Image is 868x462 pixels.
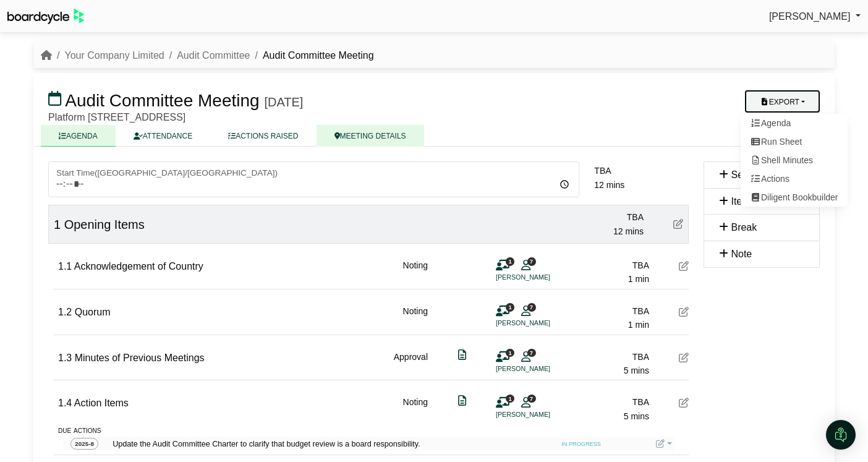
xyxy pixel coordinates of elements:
span: 1.2 [58,307,72,317]
span: 5 mins [624,411,649,421]
span: Minutes of Previous Meetings [75,353,205,363]
span: 1.3 [58,353,72,363]
div: TBA [563,395,649,409]
span: 1 min [628,274,649,284]
li: Audit Committee Meeting [250,48,373,64]
div: TBA [594,164,689,178]
div: Noting [403,395,428,423]
a: Run Sheet [741,132,848,151]
span: 7 [527,349,536,357]
nav: breadcrumb [41,48,374,64]
a: Diligent Bookbuilder [741,188,848,207]
div: TBA [563,259,649,272]
div: Noting [403,304,428,332]
span: Opening Items [64,218,145,231]
span: Update the Audit Committee Charter to clarify that budget review is a board responsibility. [110,438,535,450]
a: Audit Committee [177,50,250,61]
span: IN PROGRESS [558,440,605,450]
div: Approval [394,350,428,378]
a: AGENDA [41,125,116,147]
span: 1 [506,257,514,265]
a: ACTIONS RAISED [210,125,316,147]
img: BoardcycleBlackGreen-aaafeed430059cb809a45853b8cf6d952af9d84e6e89e1f1685b34bfd5cb7d64.svg [7,9,84,24]
li: [PERSON_NAME] [496,364,589,374]
span: Quorum [75,307,111,317]
div: due actions [58,423,689,437]
span: 1 [54,218,61,231]
span: 1 [506,303,514,311]
div: TBA [563,350,649,364]
span: 2025-8 [70,438,98,450]
span: 7 [527,303,536,311]
span: Acknowledgement of Country [74,261,203,272]
span: Platform [STREET_ADDRESS] [48,112,185,122]
a: Agenda [741,114,848,132]
a: MEETING DETAILS [317,125,424,147]
li: [PERSON_NAME] [496,318,589,328]
div: [DATE] [264,95,303,109]
li: [PERSON_NAME] [496,272,589,283]
a: Actions [741,169,848,188]
button: Export [745,90,820,113]
span: 7 [527,395,536,403]
span: Audit Committee Meeting [65,91,259,110]
div: Open Intercom Messenger [826,420,856,450]
span: Break [731,222,757,233]
div: Noting [403,259,428,286]
div: TBA [563,304,649,318]
li: [PERSON_NAME] [496,409,589,420]
span: 12 mins [613,226,644,236]
span: 1 min [628,320,649,330]
a: Shell Minutes [741,151,848,169]
span: 1 [506,349,514,357]
a: Your Company Limited [64,50,164,61]
span: Section [731,169,764,180]
span: 5 mins [624,366,649,375]
div: TBA [557,210,644,224]
span: 1 [506,395,514,403]
span: 12 mins [594,180,624,190]
span: 1.4 [58,398,72,408]
span: Note [731,249,752,259]
span: 7 [527,257,536,265]
span: Item [731,196,750,207]
span: [PERSON_NAME] [769,11,851,22]
span: 1.1 [58,261,72,272]
a: ATTENDANCE [116,125,210,147]
a: [PERSON_NAME] [769,9,861,25]
span: Action Items [74,398,129,408]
